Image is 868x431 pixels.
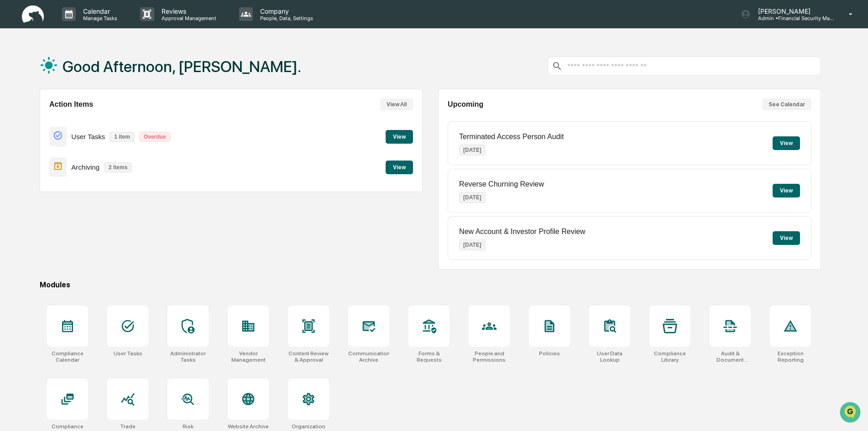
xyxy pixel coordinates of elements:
div: Audit & Document Logs [710,350,751,363]
button: View [773,231,800,245]
span: Data Lookup [18,132,58,141]
div: 🖐️ [9,116,16,123]
a: 🖐️Preclearance [5,111,63,128]
p: Approval Management [154,15,221,21]
div: User Tasks [114,350,142,357]
p: Manage Tasks [76,15,122,21]
p: User Tasks [71,133,105,140]
a: View [386,132,413,140]
iframe: Open customer support [839,401,863,426]
p: People, Data, Settings [253,15,318,21]
div: Forms & Requests [408,350,450,363]
span: Attestations [75,115,113,124]
button: View [386,161,413,174]
div: Compliance Library [649,350,690,363]
div: Communications Archive [348,350,389,363]
p: 1 item [110,132,135,142]
p: Reverse Churning Review [459,180,544,188]
p: New Account & Investor Profile Review [459,228,586,236]
div: 🗄️ [66,116,73,123]
button: View All [380,99,413,110]
h1: Good Afternoon, [PERSON_NAME]. [63,57,301,76]
div: Website Archive [228,423,269,430]
p: [DATE] [459,239,486,250]
p: Calendar [76,7,122,15]
p: Terminated Access Person Audit [459,133,564,141]
div: Policies [539,350,560,357]
h2: Action Items [49,100,93,109]
input: Clear [24,42,151,51]
p: 2 items [104,162,132,172]
p: Archiving [71,163,99,171]
div: Compliance Calendar [47,350,88,363]
div: Content Review & Approval [288,350,329,363]
div: User Data Lookup [589,350,630,363]
span: Pylon [91,155,110,161]
button: Start new chat [155,73,166,83]
a: 🔎Data Lookup [5,129,61,145]
img: 1746055101610-c473b297-6a78-478c-a979-82029cc54cd1 [9,70,26,86]
a: Powered byPylon [64,154,110,161]
p: Overdue [139,132,171,142]
img: logo [22,5,44,23]
button: See Calendar [762,99,811,110]
div: Exception Reporting [770,350,811,363]
p: How can we help? [9,19,166,34]
p: [PERSON_NAME] [751,7,836,15]
div: Vendor Management [228,350,269,363]
p: Company [253,7,318,15]
a: View [386,162,413,171]
button: View [386,130,413,144]
h2: Upcoming [448,100,483,109]
div: People and Permissions [469,350,510,363]
div: Administrator Tasks [167,350,209,363]
p: Admin • Financial Security Management [751,15,836,21]
div: Modules [40,280,821,289]
div: We're available if you need us! [31,79,115,86]
p: [DATE] [459,145,486,156]
button: View [773,184,800,197]
div: Start new chat [31,70,150,79]
button: View [773,136,800,150]
a: 🗄️Attestations [63,111,117,128]
p: Reviews [154,7,221,15]
p: [DATE] [459,192,486,203]
div: 🔎 [9,133,16,140]
span: Preclearance [18,115,59,124]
